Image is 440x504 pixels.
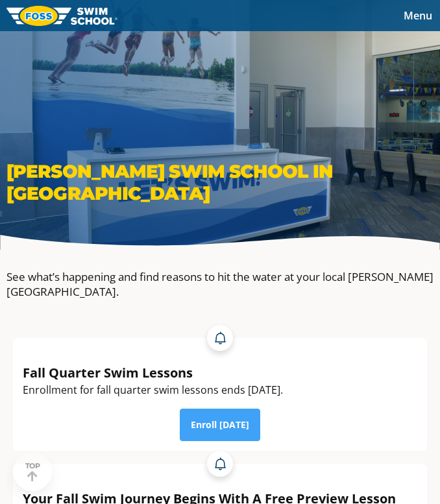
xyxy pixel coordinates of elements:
[23,364,283,381] div: Fall Quarter Swim Lessons
[23,381,283,399] div: Enrollment for fall quarter swim lessons ends [DATE].
[6,160,434,204] h1: [PERSON_NAME] Swim School in [GEOGRAPHIC_DATA]
[396,6,440,25] button: Toggle navigation
[6,6,117,26] img: FOSS Swim School Logo
[25,462,40,482] div: TOP
[404,8,432,23] span: Menu
[180,409,260,441] a: Enroll [DATE]
[6,250,434,318] div: See what’s happening and find reasons to hit the water at your local [PERSON_NAME][GEOGRAPHIC_DATA].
